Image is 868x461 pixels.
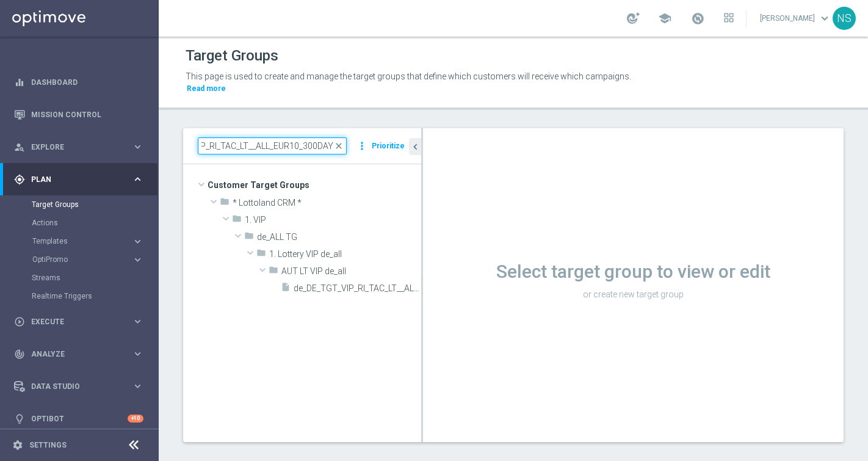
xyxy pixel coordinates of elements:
[132,380,143,392] i: keyboard_arrow_right
[14,66,143,98] div: Dashboard
[132,348,143,360] i: keyboard_arrow_right
[244,231,254,245] i: folder
[132,254,143,266] i: keyboard_arrow_right
[31,318,132,325] span: Execute
[14,349,25,360] i: track_changes
[658,12,671,25] span: school
[410,141,421,153] i: chevron_left
[32,238,120,245] span: Templates
[186,47,278,65] h1: Target Groups
[220,197,230,211] i: folder
[132,141,143,153] i: keyboard_arrow_right
[32,232,157,250] div: Templates
[409,138,421,155] button: chevron_left
[294,283,421,294] span: de_DE_TGT_VIP_RI_TAC_LT__ALL_EUR10_300DAYS
[32,214,157,232] div: Actions
[13,78,144,87] button: equalizer Dashboard
[186,71,631,81] span: This page is used to create and manage the target groups that define which customers will receive...
[186,82,227,95] button: Read more
[29,441,67,449] a: Settings
[269,249,421,260] span: 1. Lottery VIP de_all
[257,232,421,242] span: de_ALL TG
[132,316,143,327] i: keyboard_arrow_right
[32,287,157,305] div: Realtime Triggers
[31,402,128,435] a: Optibot
[32,218,127,228] a: Actions
[132,236,143,247] i: keyboard_arrow_right
[198,137,347,154] input: Quick find group or folder
[13,110,144,120] button: Mission Control
[32,200,127,209] a: Target Groups
[12,440,23,451] i: settings
[32,273,127,283] a: Streams
[833,7,856,30] div: NS
[14,316,132,327] div: Execute
[14,142,132,153] div: Explore
[31,98,143,131] a: Mission Control
[32,255,144,264] button: OptiPromo keyboard_arrow_right
[13,414,144,424] button: lightbulb Optibot +10
[423,261,844,283] h1: Select target group to view or edit
[13,349,144,359] button: track_changes Analyze keyboard_arrow_right
[281,282,291,296] i: insert_drive_file
[13,317,144,327] button: play_circle_outline Execute keyboard_arrow_right
[128,415,143,423] div: +10
[256,248,266,262] i: folder
[32,236,144,246] button: Templates keyboard_arrow_right
[759,9,833,27] a: [PERSON_NAME]keyboard_arrow_down
[14,413,25,424] i: lightbulb
[14,77,25,88] i: equalizer
[32,291,127,301] a: Realtime Triggers
[14,316,25,327] i: play_circle_outline
[13,175,144,184] button: gps_fixed Plan keyboard_arrow_right
[32,238,132,245] div: Templates
[245,215,421,225] span: 1. VIP
[32,250,157,269] div: OptiPromo
[31,350,132,358] span: Analyze
[818,12,831,25] span: keyboard_arrow_down
[31,176,132,183] span: Plan
[423,289,844,300] p: or create new target group
[281,266,421,277] span: AUT LT VIP de_all
[334,141,344,151] span: close
[14,174,132,185] div: Plan
[14,98,143,131] div: Mission Control
[233,198,421,208] span: * Lottoland CRM *
[31,143,132,151] span: Explore
[32,256,132,263] div: OptiPromo
[13,382,144,391] button: Data Studio keyboard_arrow_right
[32,269,157,287] div: Streams
[370,138,407,154] button: Prioritize
[14,402,143,435] div: Optibot
[14,142,25,153] i: person_search
[232,214,242,228] i: folder
[31,383,132,390] span: Data Studio
[208,176,421,194] span: Customer Target Groups
[14,349,132,360] div: Analyze
[32,256,120,263] span: OptiPromo
[32,195,157,214] div: Target Groups
[356,137,368,154] i: more_vert
[13,142,144,152] button: person_search Explore keyboard_arrow_right
[31,66,143,98] a: Dashboard
[14,174,25,185] i: gps_fixed
[269,265,278,279] i: folder
[132,173,143,185] i: keyboard_arrow_right
[14,381,132,392] div: Data Studio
